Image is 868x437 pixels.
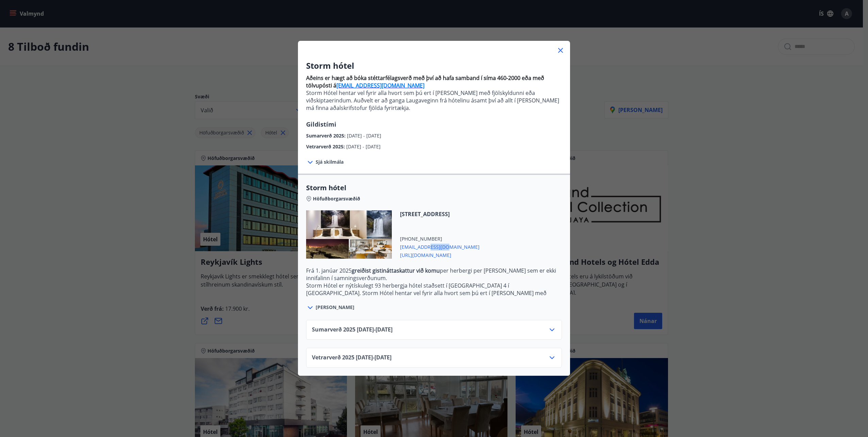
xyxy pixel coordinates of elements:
[306,132,347,139] span: Sumarverð 2025 :
[312,326,393,334] span: Sumarverð 2025 [DATE] - [DATE]
[313,195,360,202] span: Höfuðborgarsvæðið
[352,267,440,274] strong: greiðist gistináttaskattur við komu
[306,89,562,112] p: Storm Hótel hentar vel fyrir alla hvort sem þú ert í [PERSON_NAME] með fjölskyldunni eða viðskipt...
[400,236,480,242] span: [PHONE_NUMBER]
[400,210,480,218] span: [STREET_ADDRESS]
[306,282,562,312] p: Storm Hótel er nýtískulegt 93 herbergja hótel staðsett í [GEOGRAPHIC_DATA] 4 í [GEOGRAPHIC_DATA]....
[312,354,391,362] span: Vetrarverð 2025 [DATE] - [DATE]
[346,143,381,150] span: [DATE] - [DATE]
[306,74,544,89] strong: Aðeins er hægt að bóka stéttarfélagsverð með því að hafa samband í síma 460-2000 eða með tölvupós...
[306,183,562,193] span: Storm hótel
[400,242,480,250] span: [EMAIL_ADDRESS][DOMAIN_NAME]
[306,120,336,128] span: Gildistími
[306,143,346,150] span: Vetrarverð 2025 :
[400,250,480,259] span: [URL][DOMAIN_NAME]
[306,267,562,282] p: Frá 1. janúar 2025 per herbergi per [PERSON_NAME] sem er ekki innifalinn í samningsverðunum.
[347,132,381,139] span: [DATE] - [DATE]
[316,159,344,165] span: Sjá skilmála
[316,304,354,311] span: [PERSON_NAME]
[336,82,424,89] a: [EMAIL_ADDRESS][DOMAIN_NAME]
[306,60,562,71] h3: Storm hótel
